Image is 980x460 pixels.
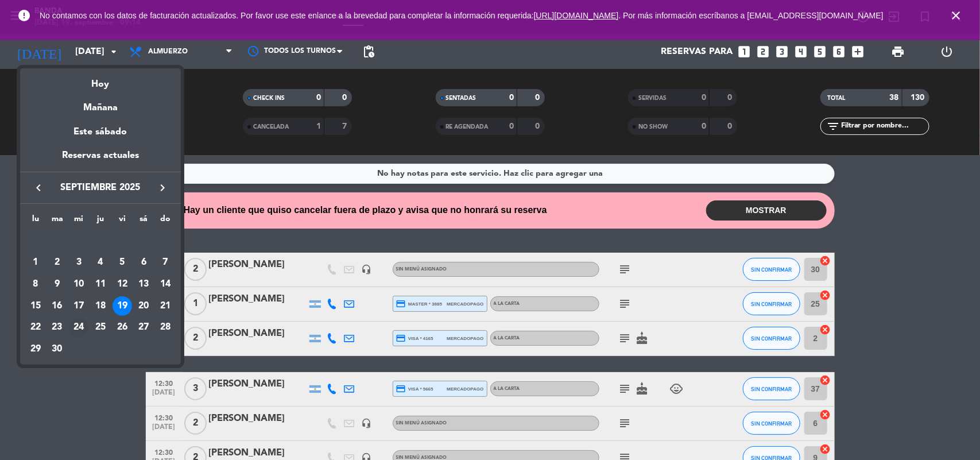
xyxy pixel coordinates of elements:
[26,253,45,272] div: 1
[156,296,175,316] div: 21
[25,212,47,230] th: lunes
[26,318,45,337] div: 22
[20,68,181,92] div: Hoy
[133,273,155,295] td: 13 de septiembre de 2025
[111,252,133,273] td: 5 de septiembre de 2025
[91,275,110,294] div: 11
[113,296,132,316] div: 19
[49,180,152,195] span: septiembre 2025
[47,212,68,230] th: martes
[113,318,132,337] div: 26
[25,317,47,339] td: 22 de septiembre de 2025
[20,116,181,148] div: Este sábado
[133,252,155,273] td: 6 de septiembre de 2025
[156,318,175,337] div: 28
[32,181,45,195] i: keyboard_arrow_left
[20,148,181,172] div: Reservas actuales
[156,253,175,272] div: 7
[111,273,133,295] td: 12 de septiembre de 2025
[68,317,90,339] td: 24 de septiembre de 2025
[156,181,169,195] i: keyboard_arrow_right
[26,296,45,316] div: 15
[48,296,67,316] div: 16
[25,230,176,252] td: SEP.
[47,317,68,339] td: 23 de septiembre de 2025
[26,339,45,359] div: 29
[91,318,110,337] div: 25
[111,317,133,339] td: 26 de septiembre de 2025
[28,180,49,195] button: keyboard_arrow_left
[68,212,90,230] th: miércoles
[91,296,110,316] div: 18
[134,253,153,272] div: 6
[90,317,111,339] td: 25 de septiembre de 2025
[26,275,45,294] div: 8
[154,273,176,295] td: 14 de septiembre de 2025
[47,295,68,317] td: 16 de septiembre de 2025
[152,180,173,195] button: keyboard_arrow_right
[69,296,88,316] div: 17
[48,339,67,359] div: 30
[68,273,90,295] td: 10 de septiembre de 2025
[69,318,88,337] div: 24
[47,338,68,360] td: 30 de septiembre de 2025
[91,253,110,272] div: 4
[90,252,111,273] td: 4 de septiembre de 2025
[25,338,47,360] td: 29 de septiembre de 2025
[133,212,155,230] th: sábado
[25,273,47,295] td: 8 de septiembre de 2025
[154,212,176,230] th: domingo
[154,295,176,317] td: 21 de septiembre de 2025
[20,92,181,115] div: Mañana
[68,295,90,317] td: 17 de septiembre de 2025
[134,318,153,337] div: 27
[111,212,133,230] th: viernes
[90,273,111,295] td: 11 de septiembre de 2025
[134,296,153,316] div: 20
[154,252,176,273] td: 7 de septiembre de 2025
[90,295,111,317] td: 18 de septiembre de 2025
[47,273,68,295] td: 9 de septiembre de 2025
[113,275,132,294] div: 12
[69,275,88,294] div: 10
[113,253,132,272] div: 5
[154,317,176,339] td: 28 de septiembre de 2025
[69,253,88,272] div: 3
[47,252,68,273] td: 2 de septiembre de 2025
[68,252,90,273] td: 3 de septiembre de 2025
[25,252,47,273] td: 1 de septiembre de 2025
[90,212,111,230] th: jueves
[48,318,67,337] div: 23
[48,275,67,294] div: 9
[134,275,153,294] div: 13
[48,253,67,272] div: 2
[111,295,133,317] td: 19 de septiembre de 2025
[25,295,47,317] td: 15 de septiembre de 2025
[156,275,175,294] div: 14
[133,295,155,317] td: 20 de septiembre de 2025
[133,317,155,339] td: 27 de septiembre de 2025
